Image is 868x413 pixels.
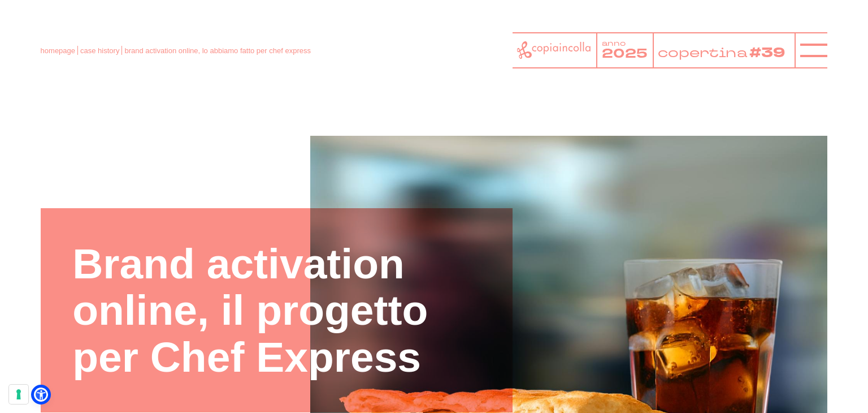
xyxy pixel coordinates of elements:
[753,43,790,63] tspan: #39
[602,38,626,48] tspan: anno
[80,46,119,55] a: case history
[72,240,481,381] h1: Brand activation online, il progetto per Chef Express
[41,46,75,55] a: homepage
[602,45,648,63] tspan: 2025
[124,46,311,55] span: brand activation online, lo abbiamo fatto per chef express
[34,388,48,402] a: Open Accessibility Menu
[9,385,28,404] button: Le tue preferenze relative al consenso per le tecnologie di tracciamento
[658,43,750,61] tspan: copertina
